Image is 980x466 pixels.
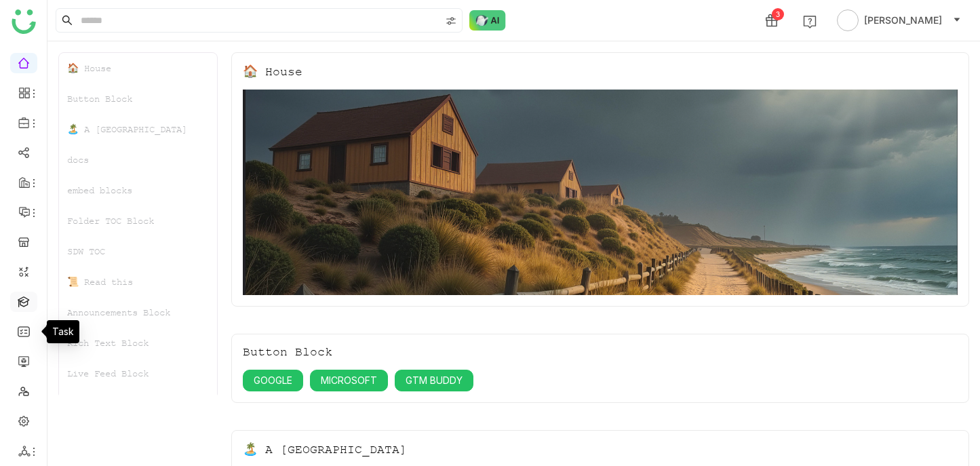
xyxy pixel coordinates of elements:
[59,114,217,144] div: 🏝️ A [GEOGRAPHIC_DATA]
[243,90,958,295] img: 68553b2292361c547d91f02a
[59,53,217,83] div: 🏠 House
[395,370,473,391] button: GTM BUDDY
[59,236,217,267] div: SDW TOC
[310,370,388,391] button: MICROSOFT
[243,64,302,79] div: 🏠 House
[59,389,217,419] div: Rich Text Block
[864,13,942,28] span: [PERSON_NAME]
[243,370,303,391] button: GOOGLE
[59,358,217,389] div: Live Feed Block
[321,373,377,388] span: MICROSOFT
[59,297,217,328] div: Announcements Block
[59,267,217,297] div: 📜 Read this
[837,9,859,31] img: avatar
[254,373,292,388] span: GOOGLE
[12,9,36,34] img: logo
[446,16,456,26] img: search-type.svg
[772,8,784,20] div: 3
[59,175,217,206] div: embed blocks
[834,9,964,31] button: [PERSON_NAME]
[243,442,407,457] div: 🏝️ A [GEOGRAPHIC_DATA]
[59,83,217,114] div: Button Block
[406,373,463,388] span: GTM BUDDY
[469,10,506,31] img: ask-buddy-normal.svg
[47,320,79,343] div: Task
[59,328,217,358] div: Rich Text Block
[59,144,217,175] div: docs
[803,15,817,28] img: help.svg
[59,206,217,236] div: Folder TOC Block
[243,345,332,359] div: Button Block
